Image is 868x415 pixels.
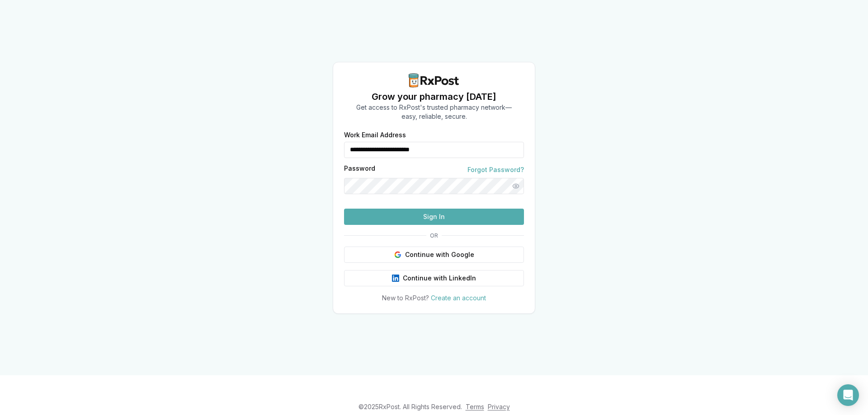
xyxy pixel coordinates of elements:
a: Forgot Password? [467,165,524,174]
a: Create an account [431,294,486,302]
span: New to RxPost? [382,294,429,302]
div: Open Intercom Messenger [837,384,859,406]
button: Sign In [344,209,524,225]
img: Google [394,251,401,258]
a: Terms [466,403,484,410]
img: LinkedIn [392,275,399,282]
button: Continue with Google [344,247,524,263]
label: Password [344,165,375,174]
label: Work Email Address [344,132,524,138]
h1: Grow your pharmacy [DATE] [356,90,512,103]
button: Show password [508,178,524,194]
img: RxPost Logo [405,73,463,88]
span: OR [426,232,442,239]
button: Continue with LinkedIn [344,270,524,286]
p: Get access to RxPost's trusted pharmacy network— easy, reliable, secure. [356,103,512,121]
a: Privacy [488,403,510,410]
